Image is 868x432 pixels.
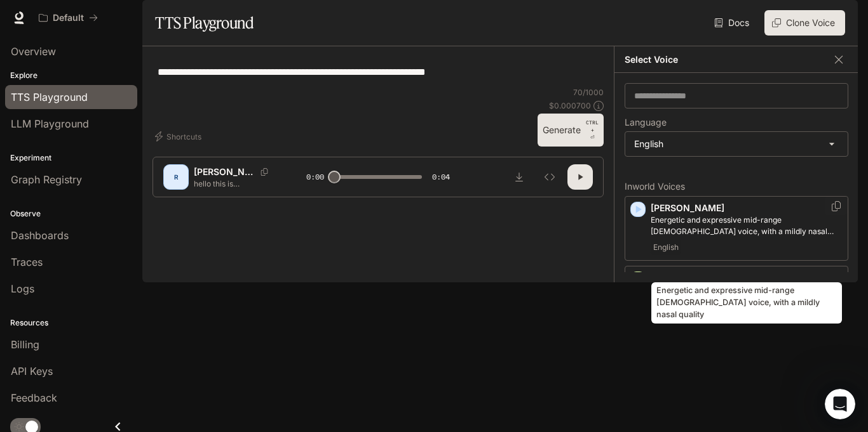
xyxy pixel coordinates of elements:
p: [PERSON_NAME] [194,166,255,178]
button: Inspect [537,164,562,190]
button: All workspaces [33,5,104,30]
div: R [166,167,186,187]
p: ⏎ [586,119,599,141]
span: English [651,240,681,255]
p: Inworld Voices [625,182,848,191]
div: English [625,132,848,156]
button: Shortcuts [153,126,207,147]
a: Docs [712,10,754,36]
button: GenerateCTRL +⏎ [538,114,604,147]
button: Copy Voice ID [830,201,843,211]
iframe: Intercom live chat [825,389,855,419]
p: 70 / 1000 [573,87,604,98]
p: CTRL + [586,119,599,134]
p: Default [53,13,84,23]
span: 0:04 [432,171,450,183]
div: Energetic and expressive mid-range [DEMOGRAPHIC_DATA] voice, with a mildly nasal quality [651,282,842,324]
h1: TTS Playground [155,10,254,36]
p: [PERSON_NAME] [651,272,843,284]
p: Energetic and expressive mid-range male voice, with a mildly nasal quality [651,214,843,237]
button: Download audio [506,164,532,190]
span: 0:00 [306,171,324,183]
p: Language [625,118,667,127]
p: $ 0.000700 [549,100,591,111]
p: [PERSON_NAME] [651,202,843,214]
button: Clone Voice [764,10,845,36]
button: Copy Voice ID [255,168,273,176]
p: hello this is [PERSON_NAME] and I want to give you a bottle of water [194,178,276,189]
